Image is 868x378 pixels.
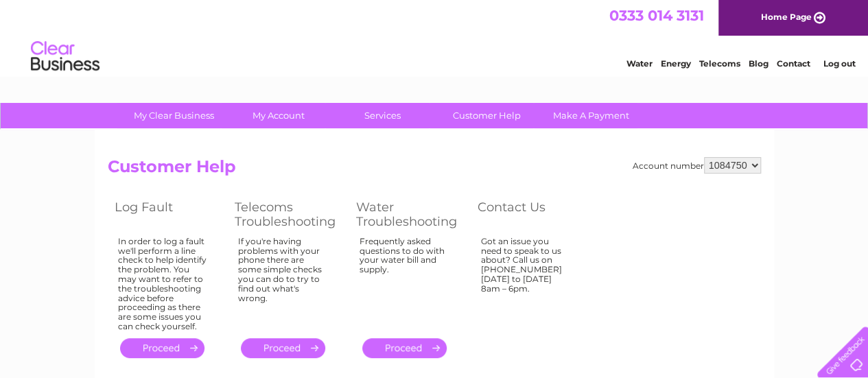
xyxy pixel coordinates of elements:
[238,237,329,326] div: If you're having problems with your phone there are some simple checks you can do to try to find ...
[30,36,100,78] img: logo.png
[117,103,231,128] a: My Clear Business
[120,338,204,358] a: .
[228,196,349,233] th: Telecoms Troubleshooting
[430,103,543,128] a: Customer Help
[609,7,704,24] a: 0333 014 3131
[349,196,471,233] th: Water Troubleshooting
[749,58,769,69] a: Blog
[699,58,740,69] a: Telecoms
[362,338,447,358] a: .
[471,196,591,233] th: Contact Us
[535,103,648,128] a: Make A Payment
[108,157,761,183] h2: Customer Help
[823,58,855,69] a: Log out
[777,58,810,69] a: Contact
[633,157,761,174] div: Account number
[110,8,759,67] div: Clear Business is a trading name of Verastar Limited (registered in [GEOGRAPHIC_DATA] No. 3667643...
[118,237,207,331] div: In order to log a fault we'll perform a line check to help identify the problem. You may want to ...
[661,58,691,69] a: Energy
[222,103,335,128] a: My Account
[360,237,450,326] div: Frequently asked questions to do with your water bill and supply.
[108,196,228,233] th: Log Fault
[326,103,439,128] a: Services
[241,338,325,358] a: .
[481,237,570,326] div: Got an issue you need to speak to us about? Call us on [PHONE_NUMBER] [DATE] to [DATE] 8am – 6pm.
[626,58,653,69] a: Water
